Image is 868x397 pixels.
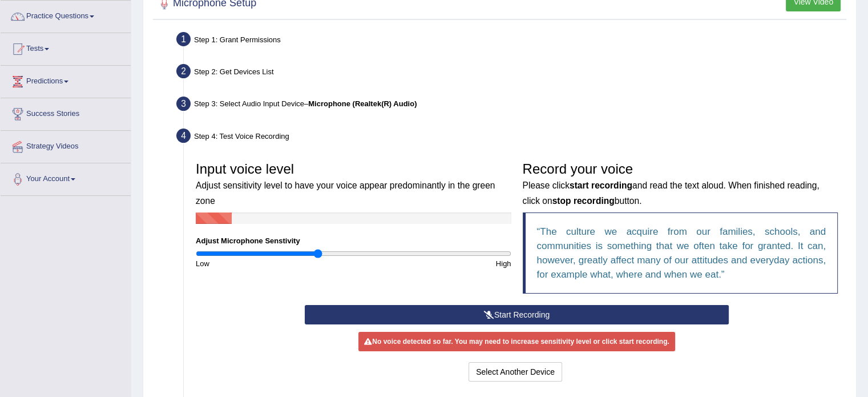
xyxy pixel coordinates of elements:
[304,99,417,108] span: –
[523,162,838,207] h3: Record your voice
[190,258,353,269] div: Low
[196,162,511,207] h3: Input voice level
[1,163,131,192] a: Your Account
[523,181,819,205] small: Please click and read the text aloud. When finished reading, click on button.
[196,235,300,246] label: Adjust Microphone Senstivity
[1,33,131,62] a: Tests
[305,305,729,324] button: Start Recording
[308,99,417,108] b: Microphone (Realtek(R) Audio)
[469,362,562,382] button: Select Another Device
[171,125,851,150] div: Step 4: Test Voice Recording
[570,181,632,190] b: start recording
[353,258,516,269] div: High
[1,66,131,94] a: Predictions
[1,131,131,159] a: Strategy Videos
[171,29,851,54] div: Step 1: Grant Permissions
[552,196,615,206] b: stop recording
[196,181,495,205] small: Adjust sensitivity level to have your voice appear predominantly in the green zone
[537,226,826,280] q: The culture we acquire from our families, schools, and communities is something that we often tak...
[171,61,851,86] div: Step 2: Get Devices List
[1,98,131,127] a: Success Stories
[358,332,675,351] div: No voice detected so far. You may need to increase sensitivity level or click start recording.
[1,1,131,29] a: Practice Questions
[171,93,851,118] div: Step 3: Select Audio Input Device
